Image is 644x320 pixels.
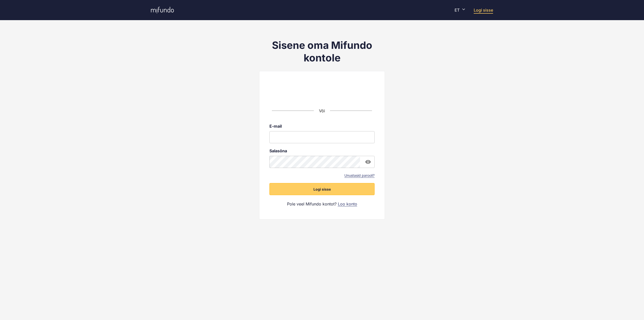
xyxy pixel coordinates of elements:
label: E-mail [269,124,375,129]
div: ET [455,8,466,13]
span: Logi sisse [313,187,331,192]
span: Või [319,108,325,113]
h1: Sisene oma Mifundo kontole [259,39,385,64]
button: Logi sisse [269,183,375,195]
iframe: Sign in with Google Button [279,87,365,98]
a: Logi sisse [474,8,493,13]
a: Unustasid parooli? [344,173,375,178]
label: Salasõna [269,148,375,153]
span: Pole veel Mifundo kontot? [287,201,337,207]
a: Loo konto [338,201,357,207]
